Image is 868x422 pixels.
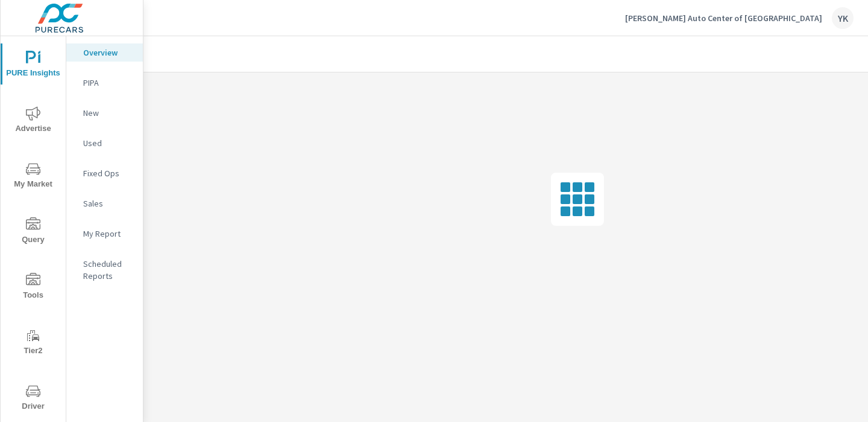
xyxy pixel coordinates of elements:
[4,106,62,136] span: Advertise
[66,104,143,122] div: New
[4,328,62,358] span: Tier2
[66,255,143,285] div: Scheduled Reports
[4,217,62,247] span: Query
[66,164,143,182] div: Fixed Ops
[4,384,62,414] span: Driver
[66,225,143,243] div: My Report
[66,194,143,213] div: Sales
[832,7,854,29] div: YK
[83,137,133,149] p: Used
[4,162,62,191] span: My Market
[66,134,143,152] div: Used
[625,13,822,24] p: [PERSON_NAME] Auto Center of [GEOGRAPHIC_DATA]
[83,228,133,240] p: My Report
[83,107,133,119] p: New
[83,197,133,209] p: Sales
[66,74,143,92] div: PIPA
[83,258,133,282] p: Scheduled Reports
[66,43,143,62] div: Overview
[83,46,133,59] p: Overview
[83,77,133,89] p: PIPA
[83,167,133,179] p: Fixed Ops
[4,273,62,302] span: Tools
[4,51,62,80] span: PURE Insights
